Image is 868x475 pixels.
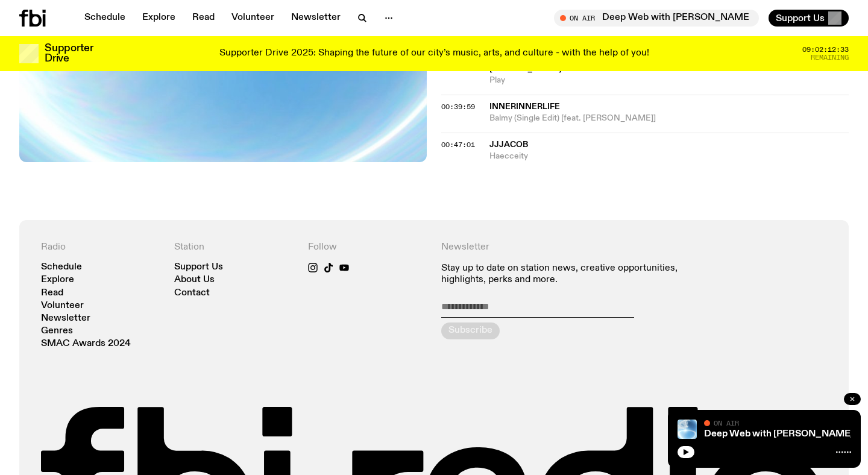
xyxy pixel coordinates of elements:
[441,242,694,253] h4: Newsletter
[219,48,649,59] p: Supporter Drive 2025: Shaping the future of our city’s music, arts, and culture - with the help o...
[489,75,849,86] span: Play
[41,289,63,298] a: Read
[489,151,849,162] span: Haecceity
[704,429,854,439] a: Deep Web with [PERSON_NAME]
[77,10,133,27] a: Schedule
[441,263,694,286] p: Stay up to date on station news, creative opportunities, highlights, perks and more.
[185,10,222,27] a: Read
[41,242,160,253] h4: Radio
[174,263,223,272] a: Support Us
[174,275,215,285] a: About Us
[41,327,73,336] a: Genres
[441,140,475,149] span: 00:47:01
[489,140,528,149] span: jjjacob
[308,242,427,253] h4: Follow
[554,10,759,27] button: On AirDeep Web with [PERSON_NAME]
[769,10,849,27] button: Support Us
[811,54,849,61] span: Remaining
[174,289,210,298] a: Contact
[776,13,825,24] span: Support Us
[441,102,475,112] span: 00:39:59
[41,263,82,272] a: Schedule
[714,419,739,427] span: On Air
[41,314,90,323] a: Newsletter
[135,10,183,27] a: Explore
[41,301,84,310] a: Volunteer
[224,10,281,27] a: Volunteer
[284,10,348,27] a: Newsletter
[45,43,93,64] h3: Supporter Drive
[41,275,74,285] a: Explore
[174,242,293,253] h4: Station
[489,113,849,124] span: Balmy (Single Edit) [feat. [PERSON_NAME]]
[802,46,849,53] span: 09:02:12:33
[489,102,560,111] span: innerinnerlife
[41,339,131,348] a: SMAC Awards 2024
[441,322,500,339] button: Subscribe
